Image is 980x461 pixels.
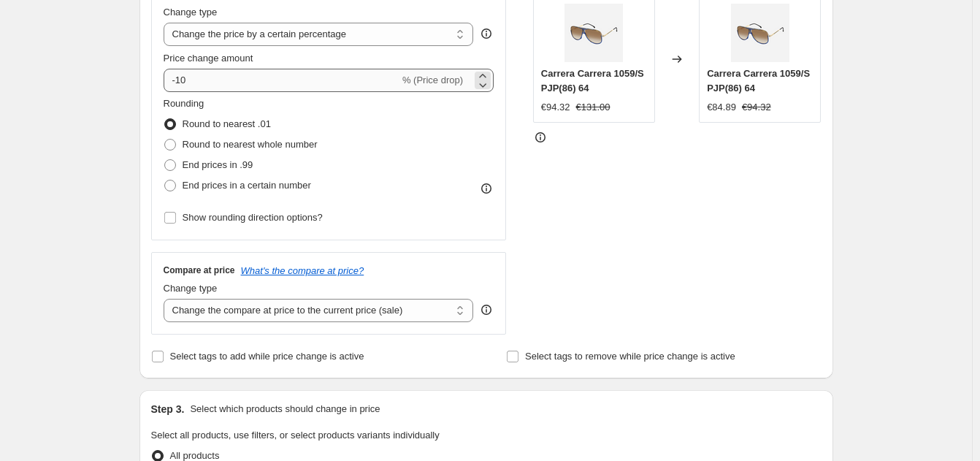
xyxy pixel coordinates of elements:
span: End prices in .99 [183,159,253,170]
span: Select tags to remove while price change is active [525,351,735,362]
span: Round to nearest .01 [183,118,271,129]
span: % (Price drop) [402,75,463,85]
div: €94.32 [541,100,570,115]
img: 10030_80x.png [731,4,789,62]
h2: Step 3. [151,402,185,416]
strike: €131.00 [576,100,610,115]
p: Select which products should change in price [190,402,380,416]
span: Change type [164,7,218,18]
div: help [479,26,494,41]
span: Round to nearest whole number [183,139,318,150]
input: -15 [164,69,399,92]
span: Carrera Carrera 1059/S PJP(86) 64 [541,68,644,94]
span: All products [170,450,220,461]
h3: Compare at price [164,264,235,276]
span: Show rounding direction options? [183,212,323,223]
div: help [479,302,494,317]
strike: €94.32 [742,100,771,115]
span: Select tags to add while price change is active [170,351,364,362]
div: €84.89 [707,100,736,115]
span: Select all products, use filters, or select products variants individually [151,430,440,441]
span: Carrera Carrera 1059/S PJP(86) 64 [707,68,810,94]
button: What's the compare at price? [241,265,364,276]
span: End prices in a certain number [183,180,311,191]
span: Rounding [164,98,204,109]
img: 10030_80x.png [564,4,623,62]
span: Change type [164,283,218,294]
span: Price change amount [164,53,253,64]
